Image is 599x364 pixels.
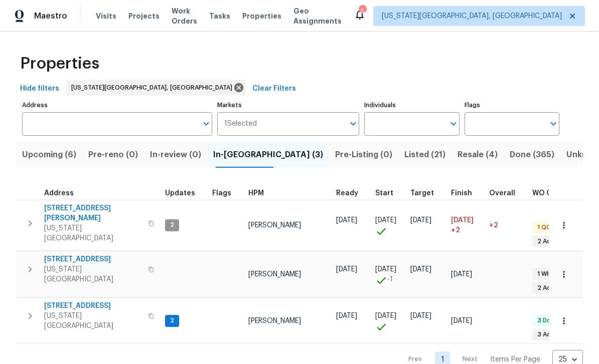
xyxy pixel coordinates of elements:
[248,190,264,197] span: HPM
[166,221,178,229] span: 2
[88,148,138,162] span: Pre-reno (0)
[217,102,360,108] label: Markets
[242,11,281,21] span: Properties
[150,148,201,162] span: In-review (0)
[533,223,555,232] span: 1 QC
[248,317,301,324] span: [PERSON_NAME]
[533,284,577,292] span: 2 Accepted
[546,117,560,131] button: Open
[336,266,357,273] span: [DATE]
[336,190,358,197] span: Ready
[382,11,562,21] span: [US_STATE][GEOGRAPHIC_DATA], [GEOGRAPHIC_DATA]
[410,190,434,197] span: Target
[375,190,402,197] div: Actual renovation start date
[128,11,160,21] span: Projects
[375,312,396,319] span: [DATE]
[359,6,366,16] div: 5
[410,190,443,197] div: Target renovation project end date
[371,298,406,344] td: Project started on time
[248,271,301,278] span: [PERSON_NAME]
[533,316,562,325] span: 3 Done
[375,190,393,197] span: Start
[209,13,230,20] span: Tasks
[20,59,99,69] span: Properties
[248,80,300,98] button: Clear Filters
[489,222,498,229] span: +2
[533,330,577,339] span: 3 Accepted
[510,148,554,162] span: Done (365)
[20,83,59,95] span: Hide filters
[375,217,396,224] span: [DATE]
[533,237,577,246] span: 2 Accepted
[213,148,323,162] span: In-[GEOGRAPHIC_DATA] (3)
[336,190,367,197] div: Earliest renovation start date (first business day after COE or Checkout)
[336,217,357,224] span: [DATE]
[458,148,498,162] span: Resale (4)
[44,203,142,223] span: [STREET_ADDRESS][PERSON_NAME]
[451,317,472,324] span: [DATE]
[44,254,142,264] span: [STREET_ADDRESS]
[451,271,472,278] span: [DATE]
[451,190,481,197] div: Projected renovation finish date
[44,301,142,311] span: [STREET_ADDRESS]
[199,117,213,131] button: Open
[34,11,67,21] span: Maestro
[410,312,431,319] span: [DATE]
[371,251,406,297] td: Project started 1 days early
[410,266,431,273] span: [DATE]
[44,190,74,197] span: Address
[446,117,461,131] button: Open
[451,225,460,235] span: +2
[346,117,360,131] button: Open
[485,200,528,251] td: 2 day(s) past target finish date
[16,80,63,98] button: Hide filters
[44,311,142,331] span: [US_STATE][GEOGRAPHIC_DATA]
[66,80,245,96] div: [US_STATE][GEOGRAPHIC_DATA], [GEOGRAPHIC_DATA]
[465,102,559,108] label: Flags
[336,312,357,319] span: [DATE]
[96,11,116,21] span: Visits
[335,148,392,162] span: Pre-Listing (0)
[172,6,197,26] span: Work Orders
[293,6,342,26] span: Geo Assignments
[489,190,515,197] span: Overall
[166,316,178,325] span: 2
[165,190,195,197] span: Updates
[248,222,301,229] span: [PERSON_NAME]
[44,264,142,284] span: [US_STATE][GEOGRAPHIC_DATA]
[387,274,393,284] span: -1
[451,217,474,224] span: [DATE]
[252,83,296,95] span: Clear Filters
[375,266,396,273] span: [DATE]
[532,190,587,197] span: WO Completion
[533,270,556,278] span: 1 WIP
[22,148,76,162] span: Upcoming (6)
[212,190,231,197] span: Flags
[489,190,524,197] div: Days past target finish date
[22,102,212,108] label: Address
[371,200,406,251] td: Project started on time
[447,200,485,251] td: Scheduled to finish 2 day(s) late
[451,190,472,197] span: Finish
[71,83,236,93] span: [US_STATE][GEOGRAPHIC_DATA], [GEOGRAPHIC_DATA]
[44,223,142,243] span: [US_STATE][GEOGRAPHIC_DATA]
[224,120,257,128] span: 1 Selected
[364,102,459,108] label: Individuals
[404,148,445,162] span: Listed (21)
[410,217,431,224] span: [DATE]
